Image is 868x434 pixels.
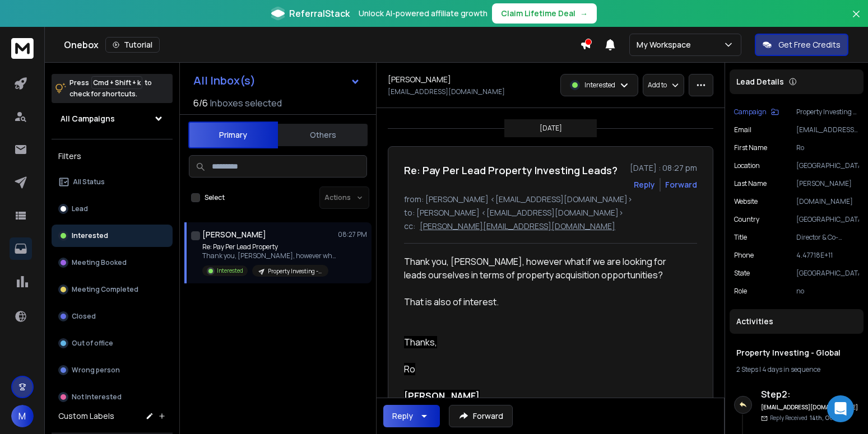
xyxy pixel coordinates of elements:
[72,366,120,375] p: Wrong person
[202,229,266,240] h1: [PERSON_NAME]
[584,81,615,90] p: Interested
[69,77,152,100] p: Press to check for shortcuts.
[202,251,337,260] p: Thank you, [PERSON_NAME], however what
[72,204,88,213] p: Lead
[91,76,142,89] span: Cmd + Shift + k
[761,388,859,401] h6: Step 2 :
[383,405,440,427] button: Reply
[52,332,173,354] button: Out of office
[796,269,859,278] p: [GEOGRAPHIC_DATA]
[796,125,859,134] p: [EMAIL_ADDRESS][DOMAIN_NAME]
[734,125,751,134] p: Email
[734,215,759,224] p: Country
[52,251,173,274] button: Meeting Booked
[734,269,750,278] p: State
[58,410,114,422] h3: Custom Labels
[61,113,115,124] h1: All Campaigns
[404,162,618,178] h1: Re: Pay Per Lead Property Investing Leads?
[289,7,350,20] span: ReferralStack
[52,305,173,328] button: Closed
[734,287,747,296] p: role
[404,207,697,218] p: to: [PERSON_NAME] <[EMAIL_ADDRESS][DOMAIN_NAME]>
[205,193,225,202] label: Select
[193,96,208,110] span: 6 / 6
[392,410,413,422] div: Reply
[734,143,767,152] p: First Name
[730,309,864,334] div: Activities
[105,37,160,53] button: Tutorial
[338,230,367,239] p: 08:27 PM
[52,225,173,247] button: Interested
[420,221,615,232] p: [PERSON_NAME][EMAIL_ADDRESS][DOMAIN_NAME]
[202,242,337,251] p: Re: Pay Per Lead Property
[648,81,667,90] p: Add to
[796,143,859,152] p: Ro
[827,395,854,422] div: Open Intercom Messenger
[796,161,859,170] p: [GEOGRAPHIC_DATA]
[734,161,760,170] p: location
[796,233,859,242] p: Director & Co-Founder
[796,251,859,260] p: 4.47718E+11
[72,258,127,267] p: Meeting Booked
[630,162,697,174] p: [DATE] : 08:27 pm
[184,69,369,92] button: All Inbox(s)
[52,386,173,408] button: Not Interested
[388,74,451,85] h1: [PERSON_NAME]
[755,34,848,56] button: Get Free Credits
[736,347,857,358] h1: Property Investing - Global
[734,197,758,206] p: website
[72,231,108,240] p: Interested
[810,414,835,422] span: 14th, Oct
[404,221,415,232] p: cc:
[796,179,859,188] p: [PERSON_NAME]
[796,197,859,206] p: [DOMAIN_NAME]
[72,312,96,321] p: Closed
[761,403,859,412] h6: [EMAIL_ADDRESS][DOMAIN_NAME]
[52,108,173,130] button: All Campaigns
[404,336,437,348] span: Thanks,
[72,339,113,348] p: Out of office
[52,359,173,381] button: Wrong person
[188,122,278,148] button: Primary
[734,108,767,116] p: Campaign
[11,405,34,427] button: M
[52,278,173,301] button: Meeting Completed
[278,123,368,147] button: Others
[796,215,859,224] p: [GEOGRAPHIC_DATA]
[796,108,859,116] p: Property Investing - Global
[210,96,282,110] h3: Inboxes selected
[637,39,695,50] p: My Workspace
[404,194,697,205] p: from: [PERSON_NAME] <[EMAIL_ADDRESS][DOMAIN_NAME]>
[734,233,747,242] p: title
[778,39,841,50] p: Get Free Credits
[540,124,562,133] p: [DATE]
[217,267,243,275] p: Interested
[404,295,688,309] div: That is also of interest.
[72,393,122,402] p: Not Interested
[72,285,138,294] p: Meeting Completed
[736,365,857,374] div: |
[736,76,784,87] p: Lead Details
[449,405,513,427] button: Forward
[734,108,779,116] button: Campaign
[64,37,580,53] div: Onebox
[73,178,105,186] p: All Status
[634,179,655,190] button: Reply
[52,148,173,164] h3: Filters
[734,179,767,188] p: Last Name
[665,179,697,190] div: Forward
[734,251,754,260] p: Phone
[736,365,758,374] span: 2 Steps
[388,87,505,96] p: [EMAIL_ADDRESS][DOMAIN_NAME]
[268,267,322,276] p: Property Investing - Global
[580,8,588,19] span: →
[193,75,256,86] h1: All Inbox(s)
[52,171,173,193] button: All Status
[849,7,864,34] button: Close banner
[770,414,835,422] p: Reply Received
[796,287,859,296] p: no
[762,365,820,374] span: 4 days in sequence
[404,363,415,375] span: Ro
